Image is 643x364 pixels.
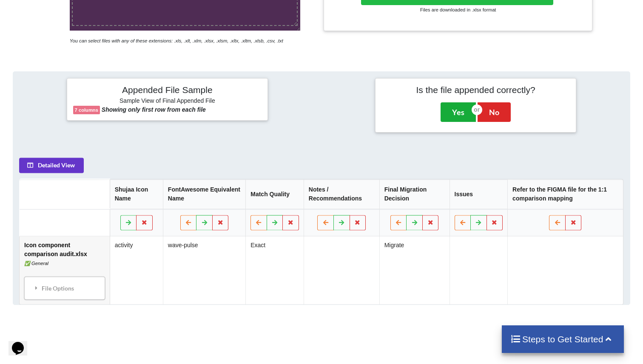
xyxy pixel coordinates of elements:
small: Files are downloaded in .xlsx format [420,7,496,12]
i: You can select files with any of these extensions: .xls, .xlt, .xlm, .xlsx, .xlsm, .xltx, .xltm, ... [70,38,283,43]
th: Issues [450,179,508,209]
th: Final Migration Decision [379,179,450,209]
td: Exact [246,236,304,304]
th: Refer to the FIGMA file for the 1:1 comparison mapping [508,179,623,209]
th: Shujaa Icon Name [110,179,163,209]
td: wave-pulse [163,236,246,304]
button: Yes [441,102,476,122]
td: activity [110,236,163,304]
button: Detailed View [20,158,84,173]
td: Migrate [379,236,450,304]
button: No [478,102,511,122]
th: FontAwesome Equivalent Name [163,179,246,209]
iframe: chat widget [9,330,36,356]
h4: Appended File Sample [73,85,262,96]
h4: Steps to Get Started [510,334,615,344]
th: Notes / Recommendations [304,179,380,209]
h6: Sample View of Final Appended File [73,97,262,106]
b: Showing only first row from each file [102,106,206,113]
div: File Options [27,279,103,297]
b: 7 columns [75,107,98,113]
i: ✅ General [25,261,49,266]
td: Icon component comparison audit.xlsx [20,236,110,304]
th: Match Quality [246,179,304,209]
h4: Is the file appended correctly? [381,85,570,95]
